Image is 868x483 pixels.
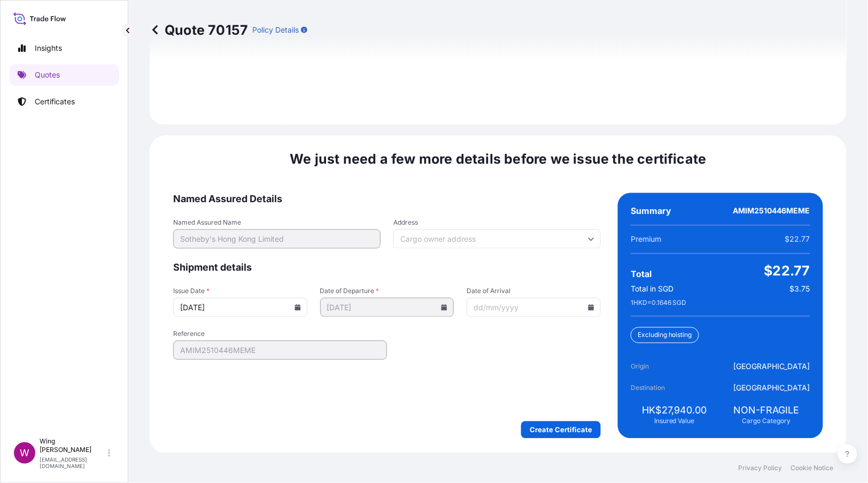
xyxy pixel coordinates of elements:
[790,284,810,295] span: $3.75
[631,206,671,217] span: Summary
[734,404,800,417] span: NON-FRAGILE
[631,327,699,343] div: Excluding hoisting
[521,421,601,439] button: Create Certificate
[40,456,106,469] p: [EMAIL_ADDRESS][DOMAIN_NAME]
[791,464,834,472] a: Cookie Notice
[150,21,248,39] p: Quote 70157
[742,417,791,426] span: Cargo Category
[654,417,695,426] span: Insured Value
[35,70,60,80] p: Quotes
[320,287,454,296] span: Date of Departure
[739,464,782,472] a: Privacy Policy
[764,263,810,280] span: $22.77
[631,284,673,295] span: Total in SGD
[173,330,387,339] span: Reference
[173,262,601,274] span: Shipment details
[631,234,661,245] span: Premium
[467,298,601,317] input: dd/mm/yyyy
[631,299,687,308] span: 1 HKD = 0.1646 SGD
[631,362,691,372] span: Origin
[467,287,601,296] span: Date of Arrival
[785,234,810,245] span: $22.77
[9,64,119,86] a: Quotes
[20,448,29,458] span: W
[320,298,454,317] input: dd/mm/yyyy
[631,383,691,394] span: Destination
[734,362,810,372] span: [GEOGRAPHIC_DATA]
[9,91,119,112] a: Certificates
[40,437,106,454] p: Wing [PERSON_NAME]
[173,341,387,360] input: Your internal reference
[530,425,592,435] p: Create Certificate
[393,229,601,249] input: Cargo owner address
[9,37,119,59] a: Insights
[252,25,299,35] p: Policy Details
[173,219,381,227] span: Named Assured Name
[733,206,810,217] span: AMIM2510446MEME
[173,193,601,206] span: Named Assured Details
[642,404,707,417] span: HK$27,940.00
[173,287,307,296] span: Issue Date
[173,298,307,317] input: dd/mm/yyyy
[35,43,62,53] p: Insights
[734,383,810,394] span: [GEOGRAPHIC_DATA]
[290,150,707,167] span: We just need a few more details before we issue the certificate
[393,219,601,227] span: Address
[35,96,75,107] p: Certificates
[631,269,652,280] span: Total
